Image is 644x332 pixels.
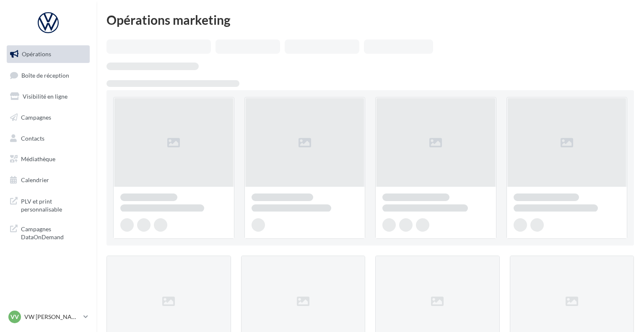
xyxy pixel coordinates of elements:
[5,220,91,245] a: Campagnes DataOnDemand
[5,150,91,168] a: Médiathèque
[24,313,80,321] p: VW [PERSON_NAME]
[21,71,69,78] span: Boîte de réception
[21,114,51,121] span: Campagnes
[5,109,91,126] a: Campagnes
[21,134,44,141] span: Contacts
[10,313,19,321] span: VV
[5,192,91,217] a: PLV et print personnalisable
[22,50,51,58] span: Opérations
[5,171,91,189] a: Calendrier
[106,13,634,26] div: Opérations marketing
[21,223,86,241] span: Campagnes DataOnDemand
[21,176,49,183] span: Calendrier
[5,88,91,105] a: Visibilité en ligne
[21,155,55,162] span: Médiathèque
[5,66,91,84] a: Boîte de réception
[5,45,91,63] a: Opérations
[23,93,68,100] span: Visibilité en ligne
[7,309,90,325] a: VV VW [PERSON_NAME]
[21,196,86,214] span: PLV et print personnalisable
[5,130,91,147] a: Contacts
